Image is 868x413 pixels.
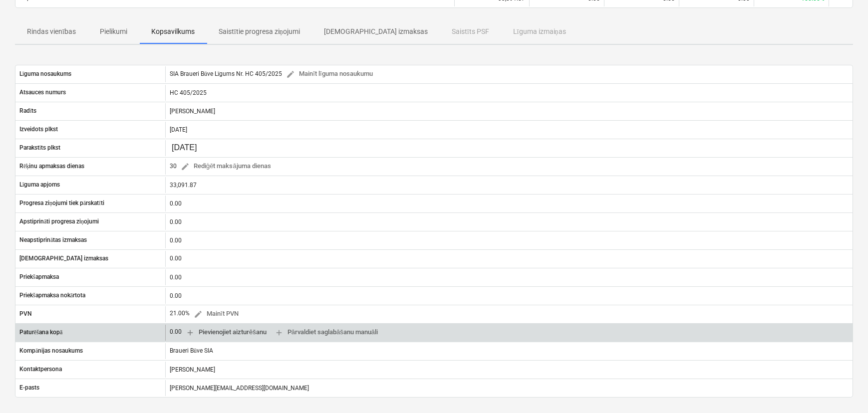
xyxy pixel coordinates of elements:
button: Rediģēt maksājuma dienas [177,159,275,174]
span: Pārvaldiet saglabāšanu manuāli [275,327,378,338]
button: Mainīt PVN [190,306,243,322]
div: 0.00 [165,214,853,230]
div: [DATE] [165,122,853,138]
div: Braueri Būve SIA [165,343,853,359]
p: Kopsavilkums [151,26,195,37]
p: Priekšapmaksa nokārtota [19,291,85,300]
span: Rediģēt maksājuma dienas [181,161,271,172]
p: 0.00 [170,254,182,263]
span: edit [286,70,295,79]
p: Izveidots plkst [19,125,58,134]
p: Rēķinu apmaksas dienas [19,162,84,171]
button: Pievienojiet aizturēšanu [182,325,271,340]
div: 0.00 [165,232,853,248]
p: Līguma apjoms [19,181,60,189]
div: 30 [170,159,275,174]
p: Kompānijas nosaukums [19,347,83,355]
p: Priekšapmaksa [19,273,59,281]
p: Radīts [19,107,36,115]
button: Mainīt līguma nosaukumu [282,66,376,82]
span: Pievienojiet aizturēšanu [186,327,267,338]
button: Pārvaldiet saglabāšanu manuāli [271,325,382,340]
div: 0.00 [165,288,853,304]
div: HC 405/2025 [165,85,853,101]
div: 0.00 [165,269,853,285]
p: Saistītie progresa ziņojumi [219,26,300,37]
span: add [275,328,284,337]
p: PVN [19,310,32,318]
p: Parakstīts plkst [19,144,60,152]
p: [DEMOGRAPHIC_DATA] izmaksas [324,26,428,37]
div: 33,091.87 [165,177,853,193]
p: Progresa ziņojumi tiek pārskatīti [19,199,104,207]
div: [PERSON_NAME] [165,103,853,119]
p: Neapstiprinātas izmaksas [19,236,87,244]
p: Apstiprināti progresa ziņojumi [19,217,99,226]
span: add [186,328,195,337]
p: E-pasts [19,384,39,392]
p: Pielikumi [100,26,127,37]
p: Atsauces numurs [19,88,66,97]
input: Mainīt [170,141,217,155]
div: 0.00 [165,196,853,211]
span: edit [181,162,190,171]
span: edit [194,310,203,319]
p: Kontaktpersona [19,365,62,374]
span: Mainīt PVN [194,308,239,320]
span: Mainīt līguma nosaukumu [286,68,372,80]
div: SIA Braueri Būve Līgums Nr. HC 405/2025 [170,66,377,82]
div: [PERSON_NAME] [165,362,853,378]
p: [DEMOGRAPHIC_DATA] izmaksas [19,254,108,263]
div: [PERSON_NAME][EMAIL_ADDRESS][DOMAIN_NAME] [165,380,853,396]
p: Rindas vienības [27,26,76,37]
div: 21.00% [170,306,243,322]
p: Līguma nosaukums [19,70,71,78]
p: Paturēšana kopā [19,328,62,337]
div: 0.00 [170,325,382,340]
